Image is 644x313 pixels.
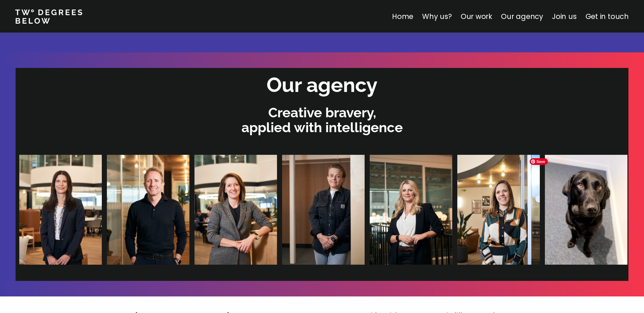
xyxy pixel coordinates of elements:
a: Our agency [501,11,543,21]
img: Dani [280,155,363,265]
a: Home [392,11,413,21]
span: Save [530,158,548,165]
a: Our work [461,11,492,21]
img: Clare [18,155,100,265]
a: Get in touch [585,11,629,21]
p: Creative bravery, applied with intelligence [19,105,625,135]
img: Gemma [193,155,275,265]
img: Lizzie [456,155,538,265]
a: Why us? [422,11,452,21]
img: James [105,155,188,265]
h2: Our agency [267,71,377,99]
img: Halina [368,155,451,265]
a: Join us [552,11,577,21]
